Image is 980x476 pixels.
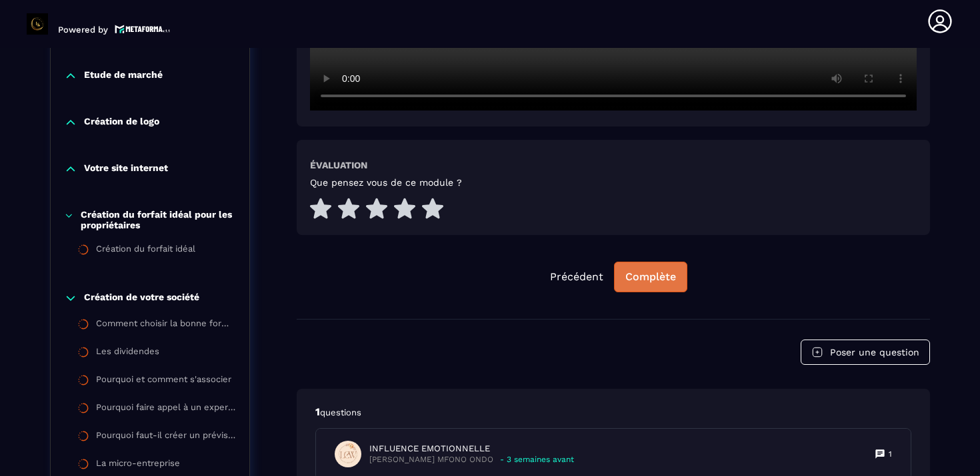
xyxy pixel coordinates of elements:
[310,160,367,170] h6: Évaluation
[96,346,159,361] div: Les dividendes
[310,177,462,188] h5: Que pensez vous de ce module ?
[84,292,199,305] p: Création de votre société
[614,262,687,292] button: Complète
[315,405,911,419] p: 1
[58,25,108,35] p: Powered by
[539,262,614,292] button: Précédent
[801,340,930,365] button: Poser une question
[96,402,236,417] div: Pourquoi faire appel à un expert-comptable
[84,162,168,176] p: Votre site internet
[96,374,231,389] div: Pourquoi et comment s'associer
[369,455,493,465] p: [PERSON_NAME] MFONO ONDO
[96,430,236,445] div: Pourquoi faut-il créer un prévisionnel
[500,455,574,465] p: - 3 semaines avant
[81,209,236,230] p: Création du forfait idéal pour les propriétaires
[625,270,676,284] div: Complète
[115,23,171,35] img: logo
[369,443,574,455] p: INFLUENCE EMOTIONNELLE
[96,244,195,258] div: Création du forfait idéal
[84,116,159,129] p: Création de logo
[96,458,180,473] div: La micro-entreprise
[84,69,163,83] p: Etude de marché
[27,13,48,35] img: logo-branding
[96,318,236,333] div: Comment choisir la bonne forme juridique ?
[320,407,361,417] span: questions
[889,449,892,459] p: 1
